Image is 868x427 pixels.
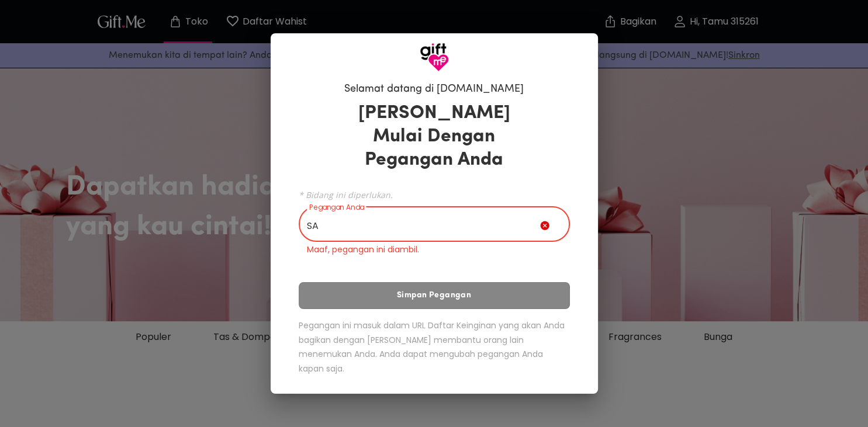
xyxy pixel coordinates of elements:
[299,189,570,200] span: * Bidang ini diperlukan.
[344,82,524,96] h6: Selamat datang di [DOMAIN_NAME]
[353,102,516,172] h3: [PERSON_NAME] Mulai Dengan Pegangan Anda
[299,318,570,376] h6: Pegangan ini masuk dalam URL Daftar Keinginan yang akan Anda bagikan dengan [PERSON_NAME] membant...
[299,209,540,242] input: Pegangan Anda
[307,244,562,256] p: Maaf, pegangan ini diambil.
[420,43,449,72] img: Logo GiftMe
